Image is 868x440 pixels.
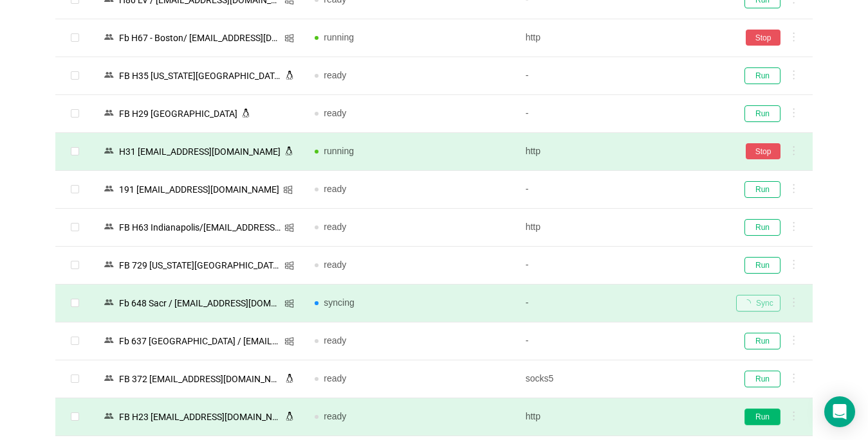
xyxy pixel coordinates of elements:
i: icon: windows [284,261,294,270]
span: ready [324,373,346,383]
span: syncing [324,297,354,308]
button: Run [744,257,780,274]
button: Run [744,219,780,236]
td: - [515,171,726,209]
td: socks5 [515,360,726,398]
i: icon: windows [284,33,294,43]
div: 191 [EMAIL_ADDRESS][DOMAIN_NAME] [115,181,283,198]
div: Open Intercom Messenger [824,396,855,427]
button: Run [744,333,780,349]
span: ready [324,335,346,346]
span: ready [324,222,346,232]
span: ready [324,70,346,80]
button: Run [744,409,780,425]
td: http [515,133,726,171]
span: ready [324,108,346,118]
div: FB Н63 Indianapolis/[EMAIL_ADDRESS][DOMAIN_NAME] [1] [115,219,284,236]
div: Fb Н67 - Boston/ [EMAIL_ADDRESS][DOMAIN_NAME] [1] [115,30,284,46]
td: - [515,247,726,285]
div: FB 372 [EMAIL_ADDRESS][DOMAIN_NAME] [115,371,285,387]
button: Stop [746,30,780,46]
div: Fb 648 Sacr / [EMAIL_ADDRESS][DOMAIN_NAME] [115,295,284,312]
td: http [515,209,726,247]
button: Run [744,67,780,84]
div: FB H29 [GEOGRAPHIC_DATA] [115,105,241,122]
button: Run [744,371,780,387]
div: Fb 637 [GEOGRAPHIC_DATA] / [EMAIL_ADDRESS][DOMAIN_NAME] [115,333,284,349]
td: - [515,57,726,95]
span: running [324,32,354,42]
td: - [515,322,726,360]
i: icon: windows [284,299,294,308]
span: ready [324,260,346,270]
i: icon: windows [284,337,294,346]
div: Н31 [EMAIL_ADDRESS][DOMAIN_NAME] [115,143,284,160]
div: FB 729 [US_STATE][GEOGRAPHIC_DATA]/ [EMAIL_ADDRESS][DOMAIN_NAME] [115,257,284,274]
div: FB Н35 [US_STATE][GEOGRAPHIC_DATA][EMAIL_ADDRESS][DOMAIN_NAME] [115,67,285,84]
span: ready [324,184,346,194]
i: icon: windows [284,223,294,233]
span: ready [324,411,346,421]
button: Run [744,181,780,198]
button: Stop [746,143,780,159]
div: FB Н23 [EMAIL_ADDRESS][DOMAIN_NAME] [115,409,285,425]
button: Run [744,105,780,122]
i: icon: windows [283,185,293,195]
td: - [515,95,726,133]
span: running [324,146,354,156]
td: - [515,285,726,322]
td: http [515,19,726,57]
td: http [515,398,726,436]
